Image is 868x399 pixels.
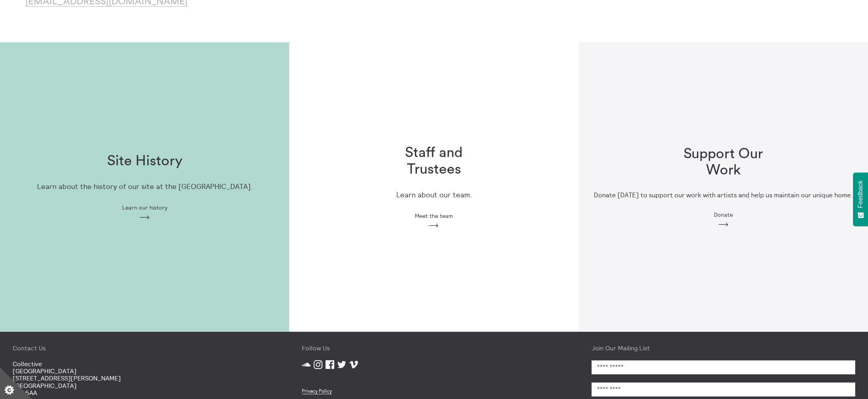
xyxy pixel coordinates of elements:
[714,212,733,218] span: Donate
[673,146,774,179] h1: Support Our Work
[13,344,277,352] h4: Contact Us
[107,153,183,169] h1: Site History
[383,145,484,178] h1: Staff and Trustees
[857,180,864,208] span: Feedback
[591,344,855,352] h4: Join Our Mailing List
[122,204,168,211] span: Learn our history
[37,183,252,191] p: Learn about the history of our site at the [GEOGRAPHIC_DATA].
[594,191,853,199] h3: Donate [DATE] to support our work with artists and help us maintain our unique home.
[396,191,472,199] p: Learn about our team.
[853,172,868,226] button: Feedback - Show survey
[13,360,277,397] p: Collective [GEOGRAPHIC_DATA] [STREET_ADDRESS][PERSON_NAME] [GEOGRAPHIC_DATA] EH7 5AA
[415,213,453,219] span: Meet the team
[302,388,332,394] a: Privacy Policy
[302,344,566,352] h4: Follow Us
